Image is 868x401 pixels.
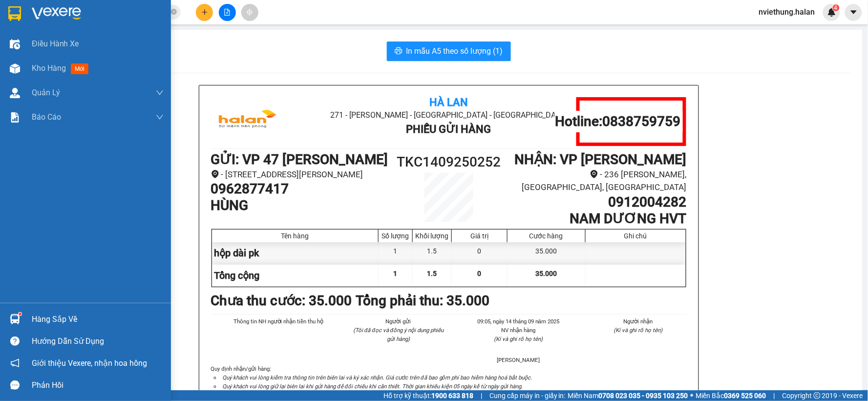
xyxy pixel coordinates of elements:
[454,232,505,240] div: Giá trị
[223,374,532,381] i: Quý khách vui lòng kiểm tra thông tin trên biên lai và ký xác nhận. Giá cước trên đã bao gồm phí ...
[387,42,511,61] button: printerIn mẫu A5 theo số lượng (1)
[290,109,607,121] li: 271 - [PERSON_NAME] - [GEOGRAPHIC_DATA] - [GEOGRAPHIC_DATA]
[406,45,503,57] span: In mẫu A5 theo số lượng (1)
[508,242,585,264] div: 35.000
[241,4,258,21] button: aim
[10,314,20,324] img: warehouse-icon
[508,194,686,211] h1: 0912004282
[478,270,482,277] span: 0
[10,380,20,390] span: message
[614,327,663,334] i: (Kí và ghi rõ họ tên)
[211,197,389,214] h1: HÙNG
[845,4,862,21] button: caret-down
[353,327,444,342] i: (Tôi đã đọc và đồng ý nội dung phiếu gửi hàng)
[10,112,20,123] img: solution-icon
[350,317,447,326] li: Người gửi
[431,392,473,400] strong: 1900 633 818
[211,151,388,168] b: GỬI : VP 47 [PERSON_NAME]
[383,390,473,401] span: Hỗ trợ kỹ thuật:
[774,390,775,401] span: |
[834,4,838,11] span: 4
[833,4,840,11] sup: 4
[224,9,231,16] span: file-add
[494,336,543,342] i: (Kí và ghi rõ họ tên)
[231,317,327,326] li: Thông tin NH người nhận tiền thu hộ
[508,168,686,194] li: - 236 [PERSON_NAME], [GEOGRAPHIC_DATA], [GEOGRAPHIC_DATA]
[827,8,836,17] img: icon-new-feature
[555,113,680,130] h1: Hotline: 0838759759
[211,293,352,309] b: Chưa thu cước : 35.000
[211,168,389,181] li: - [STREET_ADDRESS][PERSON_NAME]
[751,6,823,18] span: nviethung.halan
[196,4,213,21] button: plus
[590,317,687,326] li: Người nhận
[32,111,61,123] span: Báo cáo
[599,392,688,400] strong: 0708 023 035 - 0935 103 250
[696,390,766,401] span: Miền Bắc
[212,242,379,264] div: hộp dài pk
[849,8,858,17] span: caret-down
[246,9,253,16] span: aim
[590,170,598,178] span: environment
[32,38,79,50] span: Điều hành xe
[515,151,687,168] b: NHẬN : VP [PERSON_NAME]
[32,357,147,369] span: Giới thiệu Vexere, nhận hoa hồng
[10,63,20,74] img: warehouse-icon
[156,113,164,121] span: down
[171,8,177,17] span: close-circle
[406,123,491,135] b: Phiếu Gửi Hàng
[10,359,20,368] span: notification
[32,86,60,99] span: Quản Lý
[12,12,85,61] img: logo.jpg
[201,9,208,16] span: plus
[508,211,686,227] h1: NAM DƯƠNG HVT
[32,312,164,327] div: Hàng sắp về
[12,66,190,83] b: GỬI : VP 47 [PERSON_NAME]
[211,170,219,178] span: environment
[427,270,437,277] span: 1.5
[814,392,821,399] span: copyright
[8,6,21,21] img: logo-vxr
[32,63,66,73] span: Kho hàng
[10,39,20,49] img: warehouse-icon
[470,317,567,326] li: 09:05, ngày 14 tháng 09 năm 2025
[211,97,284,146] img: logo.jpg
[356,293,490,309] b: Tổng phải thu: 35.000
[71,63,88,74] span: mới
[413,242,452,264] div: 1.5
[389,151,508,173] h1: TKC1409250252
[568,390,688,401] span: Miền Nam
[395,47,402,56] span: printer
[214,270,260,281] span: Tổng cộng
[452,242,508,264] div: 0
[10,88,20,98] img: warehouse-icon
[691,394,694,398] span: ⚪️
[588,232,683,240] div: Ghi chú
[19,313,21,316] sup: 1
[211,181,389,197] h1: 0962877417
[156,89,164,97] span: down
[32,334,164,349] div: Hướng dẫn sử dụng
[211,364,687,400] div: Quy định nhận/gửi hàng :
[91,24,408,36] li: 271 - [PERSON_NAME] - [GEOGRAPHIC_DATA] - [GEOGRAPHIC_DATA]
[32,378,164,393] div: Phản hồi
[470,326,567,335] li: NV nhận hàng
[510,232,582,240] div: Cước hàng
[219,4,236,21] button: file-add
[379,242,413,264] div: 1
[724,392,766,400] strong: 0369 525 060
[429,96,468,108] b: Hà Lan
[223,383,523,390] i: Quý khách vui lòng giữ lại biên lai khi gửi hàng để đối chiếu khi cần thiết. Thời gian khiếu kiện...
[470,356,567,364] li: [PERSON_NAME]
[381,232,410,240] div: Số lượng
[394,270,398,277] span: 1
[415,232,449,240] div: Khối lượng
[535,270,557,277] span: 35.000
[214,232,376,240] div: Tên hàng
[10,337,20,346] span: question-circle
[481,390,482,401] span: |
[489,390,566,401] span: Cung cấp máy in - giấy in:
[171,9,177,15] span: close-circle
